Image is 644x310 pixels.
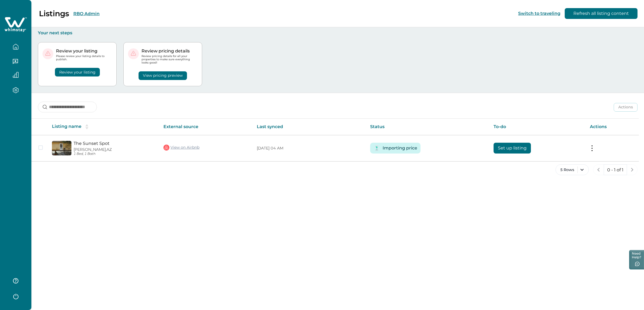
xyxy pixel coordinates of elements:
img: Timer [373,145,380,152]
button: 0 - 1 of 1 [604,164,627,175]
th: To-do [489,119,586,135]
button: Review your listing [55,68,100,76]
button: Actions [614,103,638,112]
th: Listing name [48,119,159,135]
p: Review your listing [56,48,112,54]
th: Status [366,119,489,135]
button: Switch to traveling [518,11,560,16]
p: Listings [39,9,69,18]
button: next page [627,164,638,175]
a: The Sunset Spot [74,141,155,146]
p: Please review your listing details to publish. [56,55,112,61]
button: sorting [81,124,92,129]
p: 1 Bed, 1 Bath [74,152,155,156]
th: Actions [586,119,639,135]
p: 0 - 1 of 1 [607,167,623,173]
a: View on Airbnb [163,144,199,151]
p: [DATE] 04 AM [257,146,362,151]
button: previous page [593,164,604,175]
button: Set up listing [494,143,531,154]
p: Review pricing details [142,48,198,54]
button: Refresh all listing content [565,8,638,19]
p: Your next steps [38,30,638,36]
button: 5 Rows [556,164,589,175]
th: External source [159,119,252,135]
p: Review pricing details for all your properties to make sure everything looks good! [142,55,198,65]
img: propertyImage_The Sunset Spot [52,141,71,155]
p: [PERSON_NAME], AZ [74,147,155,152]
button: View pricing preview [139,71,187,80]
button: Importing price [383,143,417,154]
th: Last synced [252,119,366,135]
button: RBO Admin [73,11,100,16]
